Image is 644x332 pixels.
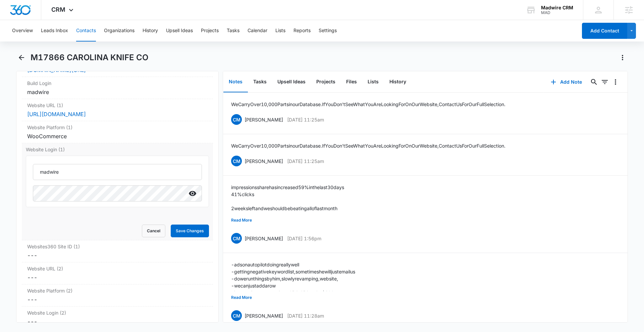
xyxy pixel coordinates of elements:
label: Build Login [27,80,208,87]
p: [DATE] 11:25am [287,158,324,165]
span: CM [231,156,242,166]
button: Cancel [142,225,165,237]
label: Website URL (2) [27,265,208,272]
p: [PERSON_NAME] [245,158,283,165]
button: Reports [293,20,311,41]
div: Build Loginmadwire [22,77,213,99]
div: --- [27,318,208,326]
button: Add Contact [582,23,627,39]
button: Overview [12,20,33,41]
button: Notes [223,72,248,92]
p: - we can just add a row [231,282,489,289]
p: [DATE] 11:28am [287,312,324,319]
button: History [143,20,158,41]
p: 41% clicks [231,191,484,198]
div: Website Platform (2)--- [22,284,213,307]
dd: --- [27,251,208,259]
button: Search... [589,77,599,87]
label: Website Login (1) [26,146,209,153]
button: History [384,72,412,92]
div: WooCommerce [27,132,208,140]
div: madwire [27,88,208,96]
button: Organizations [104,20,135,41]
p: 2 weeks left and we should be beating all of last month [231,205,484,212]
button: Upsell Ideas [272,72,311,92]
div: Website URL (2)--- [22,262,213,284]
p: [DATE] 1:56pm [287,235,321,242]
button: Tasks [248,72,272,92]
button: Tasks [227,20,239,41]
label: Website URL (1) [27,102,208,109]
button: Add Note [544,74,589,90]
p: impressions share has increased 59% in the last 30 days [231,184,484,191]
button: Back [16,52,26,63]
button: Files [341,72,362,92]
button: Actions [617,52,628,63]
dd: --- [27,296,208,304]
span: CM [231,114,242,125]
button: Save Changes [171,225,209,237]
div: Website Login (2)--- [22,307,213,329]
label: Website Platform (2) [27,287,208,294]
p: [PERSON_NAME] [245,312,283,319]
button: Leads Inbox [41,20,68,41]
button: Lists [362,72,384,92]
button: Projects [311,72,341,92]
span: CM [231,310,242,321]
p: [PERSON_NAME] [245,116,283,123]
p: [DATE] 11:25am [287,116,324,123]
p: - ads on auto pilot doing really well [231,261,489,268]
div: account name [541,5,573,10]
p: - do we run things by him, slowly revamping, website, [231,275,489,282]
dd: --- [27,273,208,281]
p: We Carry Over 10,000 Parts in our Database. If You Don't See What You Are Looking For On Our Webs... [231,101,505,108]
button: Contacts [76,20,96,41]
p: We Carry Over 10,000 Parts in our Database. If You Don't See What You Are Looking For On Our Webs... [231,142,505,149]
button: Lists [275,20,285,41]
div: account id [541,10,573,15]
p: - impressions, conversions, CPC, CPA under $100, [231,289,489,296]
button: Read More [231,291,252,304]
button: Projects [201,20,219,41]
button: Settings [319,20,337,41]
p: - getting negative keyword list, sometimes he will just email us [231,268,489,275]
div: Websites360 Site ID (1)--- [22,240,213,262]
div: Website URL (1)[URL][DOMAIN_NAME] [22,99,213,121]
label: Websites360 Site ID (1) [27,243,208,250]
button: Read More [231,214,252,227]
span: CRM [51,6,65,13]
button: Overflow Menu [610,77,621,87]
button: Show [187,188,198,199]
label: Website Login (2) [27,309,208,316]
button: Filters [599,77,610,87]
div: Website Platform (1)WooCommerce [22,121,213,143]
p: [PERSON_NAME] [245,235,283,242]
button: Calendar [248,20,267,41]
input: Username [33,164,202,180]
label: Website Platform (1) [27,124,208,131]
h1: M17866 CAROLINA KNIFE CO [31,53,148,63]
a: [URL][DOMAIN_NAME] [27,111,86,117]
span: CM [231,233,242,244]
button: Upsell Ideas [166,20,193,41]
